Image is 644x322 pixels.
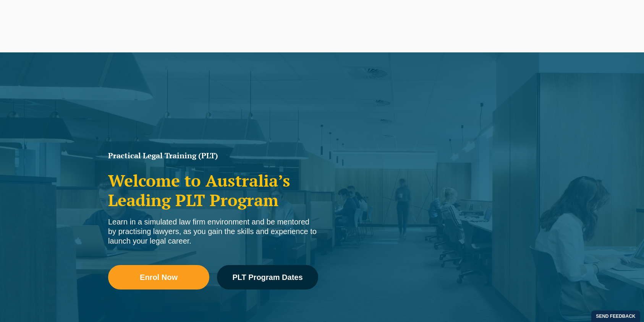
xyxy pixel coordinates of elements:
h2: Welcome to Australia’s Leading PLT Program [108,171,318,210]
span: PLT Program Dates [232,273,303,281]
a: PLT Program Dates [217,265,318,289]
div: Learn in a simulated law firm environment and be mentored by practising lawyers, as you gain the ... [108,217,318,246]
a: Enrol Now [108,265,209,289]
span: Enrol Now [140,273,178,281]
h1: Practical Legal Training (PLT) [108,152,318,159]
